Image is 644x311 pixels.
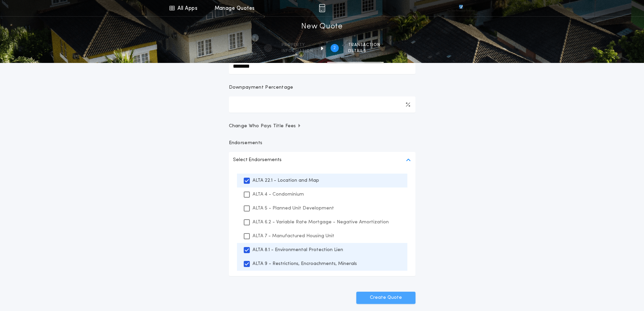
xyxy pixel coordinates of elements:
[229,123,302,130] span: Change Who Pays Title Fees
[229,140,415,147] p: Endorsements
[229,96,415,113] input: Downpayment Percentage
[356,292,415,304] button: Create Quote
[229,84,293,91] p: Downpayment Percentage
[253,191,304,198] p: ALTA 4 - Condominium
[229,123,415,130] button: Change Who Pays Title Fees
[282,48,313,54] span: information
[348,42,380,48] span: Transaction
[233,156,282,164] p: Select Endorsements
[348,48,380,54] span: details
[253,232,334,240] p: ALTA 7 - Manufactured Housing Unit
[301,21,342,32] h1: New Quote
[319,4,325,12] img: img
[333,45,336,51] h2: 2
[253,177,319,184] p: ALTA 22.1 - Location and Map
[229,58,415,74] input: New Loan Amount
[253,260,357,267] p: ALTA 9 - Restrictions, Encroachments, Minerals
[253,205,334,212] p: ALTA 5 - Planned Unit Development
[447,5,475,12] img: vs-icon
[229,152,415,168] button: Select Endorsements
[229,168,415,276] ul: Select Endorsements
[253,246,343,253] p: ALTA 8.1 - Environmental Protection Lien
[253,219,389,226] p: ALTA 6.2 - Variable Rate Mortgage - Negative Amortization
[282,42,313,48] span: Property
